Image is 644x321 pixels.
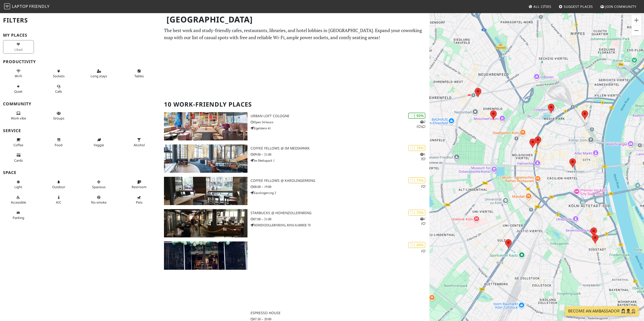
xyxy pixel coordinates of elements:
[408,177,425,183] div: | 73%
[136,200,142,205] span: Pet friendly
[533,4,551,9] span: All Cities
[43,109,74,122] button: Groups
[161,177,429,205] a: Coffee Fellows @ Karolingerring | 73% 1 Coffee Fellows @ Karolingerring 08:00 – 19:00 Karolingerr...
[3,109,34,122] button: Work vibe
[3,151,34,164] button: Cards
[13,143,23,147] span: Coffee
[3,102,158,106] h3: Community
[164,177,247,205] img: Coffee Fellows @ Karolingerring
[4,3,10,9] img: LaptopFriendly
[134,143,145,147] span: Alcohol
[14,158,23,163] span: Credit cards
[251,190,429,195] p: Karolingerring 2
[132,185,147,189] span: Restroom
[3,178,34,191] button: Light
[162,13,428,27] h1: [GEOGRAPHIC_DATA]
[12,4,28,9] span: Laptop
[421,249,425,254] p: 1
[52,185,65,189] span: Outdoor area
[3,209,34,222] button: Parking
[3,67,34,80] button: Wi-Fi
[29,4,49,9] span: Friendly
[164,209,247,237] img: Starbucks @ Hohenzollernring
[84,193,114,207] button: No smoke
[134,74,144,78] span: Work-friendly tables
[124,67,155,80] button: Tables
[598,2,638,11] a: Join Community
[164,27,426,41] p: The best work and study-friendly cafes, restaurants, libraries, and hotel lobbies in [GEOGRAPHIC_...
[43,82,74,96] button: Calls
[420,152,425,161] p: 1 2
[251,311,429,315] h3: Espresso House
[416,119,425,129] p: 2 1 1
[124,136,155,149] button: Alcohol
[161,144,429,173] a: Coffee Fellows @ Im Mediapark | 78% 12 Coffee Fellows @ Im Mediapark 09:00 – 21:00 Im Mediapark 1
[251,223,429,228] p: HOHENZOLLERNRING, RING KARREE 70
[557,2,595,11] a: Suggest Places
[53,74,65,78] span: Power sockets
[3,193,34,207] button: Accessible
[251,179,429,183] h3: Coffee Fellows @ Karolingerring
[251,158,429,163] p: Im Mediapark 1
[164,144,247,173] img: Coffee Fellows @ Im Mediapark
[55,89,62,94] span: Video/audio calls
[408,145,425,151] div: | 78%
[251,146,429,151] h3: Coffee Fellows @ Im Mediapark
[251,114,429,118] h3: URBAN LOFT Cologne
[124,178,155,191] button: Restroom
[15,74,22,78] span: Stable Wi-Fi
[3,33,158,38] h3: My Places
[631,15,641,25] button: Zoom in
[14,185,22,189] span: Natural light
[43,193,74,207] button: A/C
[421,184,425,189] p: 1
[55,143,63,147] span: Food
[4,2,50,11] a: LaptopFriendly LaptopFriendly
[564,4,593,9] span: Suggest Places
[251,126,429,131] p: Eigelstein 41
[11,200,26,205] span: Accessible
[56,200,61,205] span: Air conditioned
[3,13,158,28] h2: Filters
[408,242,425,248] div: | 69%
[84,178,114,191] button: Spacious
[84,67,114,80] button: Long stays
[251,152,429,157] p: 09:00 – 21:00
[11,116,26,120] span: People working
[631,26,641,36] button: Zoom out
[84,136,114,149] button: Veggie
[161,112,429,140] a: URBAN LOFT Cologne | 92% 211 URBAN LOFT Cologne Open 24 hours Eigelstein 41
[420,216,425,226] p: 1 1
[164,112,247,140] img: URBAN LOFT Cologne
[14,89,23,94] span: Quiet
[43,136,74,149] button: Food
[43,67,74,80] button: Sockets
[251,211,429,215] h3: Starbucks @ Hohenzollernring
[408,113,425,118] div: | 92%
[91,74,107,78] span: Long stays
[605,4,636,9] span: Join Community
[164,97,426,112] h2: 10 Work-Friendly Places
[164,241,247,270] img: Espresso House
[251,217,429,221] p: 07:00 – 21:00
[161,209,429,237] a: Starbucks @ Hohenzollernring | 73% 11 Starbucks @ Hohenzollernring 07:00 – 21:00 HOHENZOLLERNRING...
[3,128,158,133] h3: Service
[43,178,74,191] button: Outdoor
[13,215,24,220] span: Parking
[3,82,34,96] button: Quiet
[3,136,34,149] button: Coffee
[91,200,107,205] span: Smoke free
[251,120,429,125] p: Open 24 hours
[92,185,106,189] span: Spacious
[3,59,158,64] h3: Productivity
[251,184,429,189] p: 08:00 – 19:00
[94,143,104,147] span: Veggie
[3,170,158,175] h3: Space
[124,193,155,207] button: Pets
[526,2,553,11] a: All Cities
[408,210,425,215] div: | 73%
[53,116,64,120] span: Group tables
